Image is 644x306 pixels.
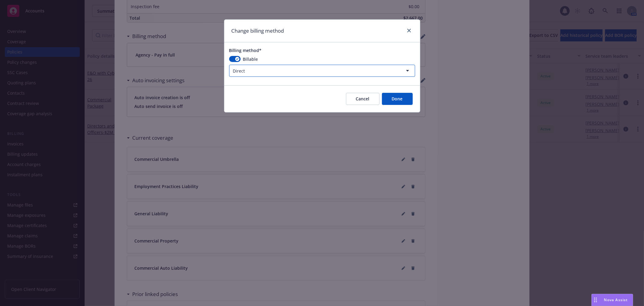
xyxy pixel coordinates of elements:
div: Drag to move [592,294,599,306]
span: Nova Assist [604,297,628,302]
span: Billing method* [229,47,262,53]
a: close [405,27,413,34]
button: Nova Assist [591,294,633,306]
button: Cancel [346,93,380,105]
button: Done [382,93,413,105]
div: Billable [229,56,415,62]
h1: Change billing method [232,27,284,35]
